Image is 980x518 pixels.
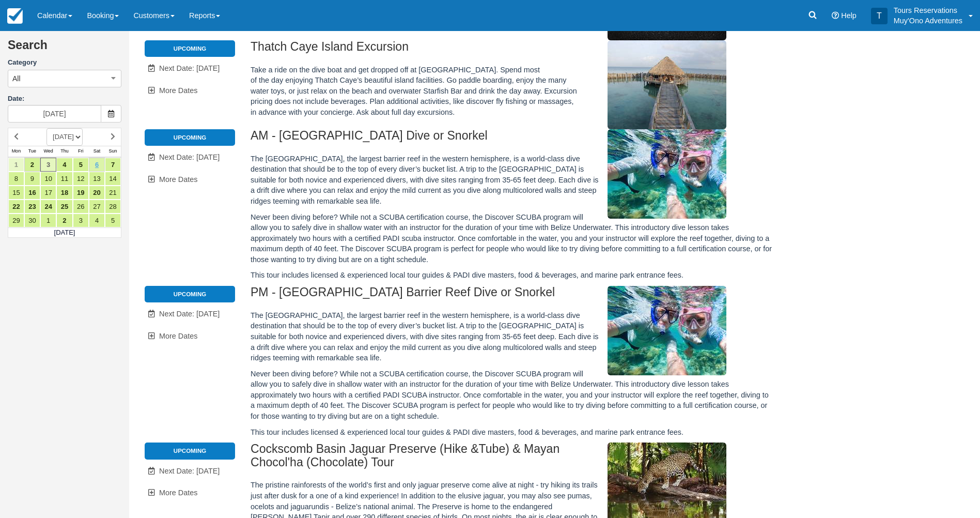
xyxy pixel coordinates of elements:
[159,175,197,184] span: More Dates
[56,158,72,172] a: 4
[251,310,775,363] p: The [GEOGRAPHIC_DATA], the largest barrier reef in the western hemisphere, is a world-class dive ...
[40,172,56,186] a: 10
[251,286,775,305] h2: PM - [GEOGRAPHIC_DATA] Barrier Reef Dive or Snorkel
[608,129,726,219] img: M294-1
[89,186,105,200] a: 20
[8,158,24,172] a: 1
[8,146,24,157] th: Mon
[73,186,89,200] a: 19
[871,8,888,24] div: T
[40,186,56,200] a: 17
[89,158,105,172] a: 6
[145,443,235,459] li: Upcoming
[251,40,775,59] h2: Thatch Caye Island Excursion
[608,40,726,129] img: M296-1
[40,146,56,157] th: Wed
[145,40,235,57] li: Upcoming
[8,186,24,200] a: 15
[894,5,962,16] p: Tours Reservations
[8,70,121,87] button: All
[145,461,235,482] a: Next Date: [DATE]
[40,200,56,214] a: 24
[105,214,121,227] a: 5
[8,39,121,58] h2: Search
[832,12,839,19] i: Help
[159,310,220,318] span: Next Date: [DATE]
[251,129,775,148] h2: AM - [GEOGRAPHIC_DATA] Dive or Snorkel
[8,200,24,214] a: 22
[24,214,40,227] a: 30
[73,214,89,227] a: 3
[89,172,105,186] a: 13
[159,332,197,340] span: More Dates
[251,154,775,207] p: The [GEOGRAPHIC_DATA], the largest barrier reef in the western hemisphere, is a world-class dive ...
[159,86,197,95] span: More Dates
[12,73,21,84] span: All
[56,172,72,186] a: 11
[145,129,235,146] li: Upcoming
[73,172,89,186] a: 12
[40,158,56,172] a: 3
[7,8,23,24] img: checkfront-main-nav-mini-logo.png
[251,443,775,475] h2: Cockscomb Basin Jaguar Preserve (Hike &Tube) & Mayan Chocol'ha (Chocolate) Tour
[8,227,121,238] td: [DATE]
[105,146,121,157] th: Sun
[251,65,775,118] p: Take a ride on the dive boat and get dropped off at [GEOGRAPHIC_DATA]. Spend most of the day enjo...
[145,286,235,302] li: Upcoming
[24,158,40,172] a: 2
[841,11,857,20] span: Help
[56,146,72,157] th: Thu
[89,200,105,214] a: 27
[251,212,775,265] p: Never been diving before? While not a SCUBA certification course, the Discover SCUBA program will...
[24,186,40,200] a: 16
[145,58,235,79] a: Next Date: [DATE]
[105,158,121,172] a: 7
[894,16,962,26] p: Muy'Ono Adventures
[56,200,72,214] a: 25
[8,58,121,68] label: Category
[73,200,89,214] a: 26
[145,147,235,168] a: Next Date: [DATE]
[608,286,726,375] img: M295-1
[89,214,105,227] a: 4
[8,94,121,104] label: Date:
[159,467,220,475] span: Next Date: [DATE]
[105,200,121,214] a: 28
[159,64,220,72] span: Next Date: [DATE]
[251,270,775,281] p: This tour includes licensed & experienced local tour guides & PADI dive masters, food & beverages...
[56,214,72,227] a: 2
[8,214,24,227] a: 29
[73,158,89,172] a: 5
[145,303,235,325] a: Next Date: [DATE]
[8,172,24,186] a: 8
[251,369,775,422] p: Never been diving before? While not a SCUBA certification course, the Discover SCUBA program will...
[24,172,40,186] a: 9
[159,153,220,161] span: Next Date: [DATE]
[40,214,56,227] a: 1
[251,427,775,438] p: This tour includes licensed & experienced local tour guides & PADI dive masters, food & beverages...
[24,146,40,157] th: Tue
[89,146,105,157] th: Sat
[24,200,40,214] a: 23
[105,186,121,200] a: 21
[159,489,197,497] span: More Dates
[73,146,89,157] th: Fri
[56,186,72,200] a: 18
[105,172,121,186] a: 14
